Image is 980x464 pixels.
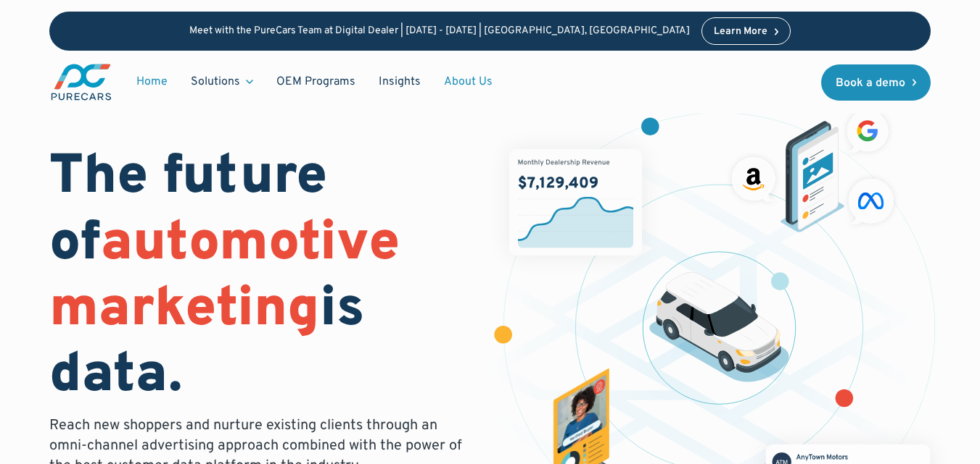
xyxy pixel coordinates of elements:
a: main [49,62,113,102]
a: Insights [367,68,432,96]
div: Solutions [179,68,265,96]
a: Home [125,68,179,96]
a: OEM Programs [265,68,367,96]
div: Learn More [714,27,767,37]
a: Book a demo [821,64,931,101]
img: ads on social media and advertising partners [725,104,900,232]
img: chart showing monthly dealership revenue of $7m [509,149,642,255]
span: automotive marketing [49,210,400,345]
img: purecars logo [49,62,113,102]
div: Book a demo [836,77,905,89]
img: illustration of a vehicle [649,272,789,382]
a: Learn More [701,17,791,45]
h1: The future of is data. [49,145,473,410]
a: About Us [432,68,504,96]
div: Solutions [191,74,240,90]
p: Meet with the PureCars Team at Digital Dealer | [DATE] - [DATE] | [GEOGRAPHIC_DATA], [GEOGRAPHIC_... [189,25,690,38]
